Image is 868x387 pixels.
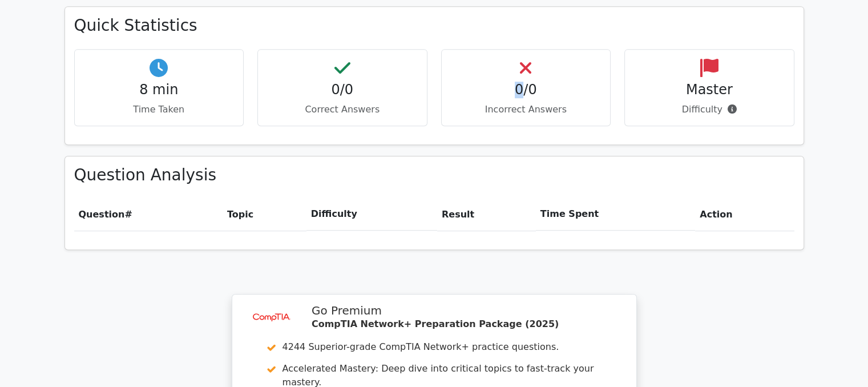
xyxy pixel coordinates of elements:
p: Correct Answers [267,103,418,116]
th: # [74,198,223,231]
h4: Master [634,82,785,98]
h4: 0/0 [451,82,601,98]
th: Difficulty [306,198,437,231]
h3: Quick Statistics [74,16,794,35]
th: Time Spent [536,198,695,231]
p: Difficulty [634,103,785,116]
h3: Question Analysis [74,166,794,185]
th: Topic [223,198,306,231]
th: Action [695,198,794,231]
p: Time Taken [84,103,235,116]
h4: 0/0 [267,82,418,98]
p: Incorrect Answers [451,103,601,116]
h4: 8 min [84,82,235,98]
span: Question [79,209,125,220]
th: Result [437,198,536,231]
